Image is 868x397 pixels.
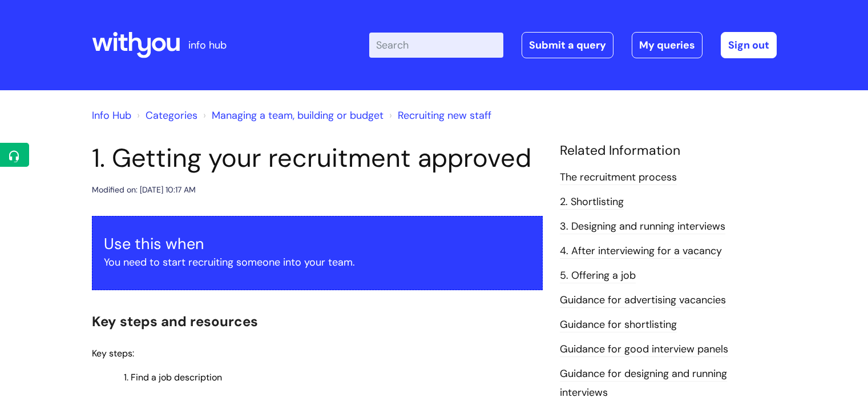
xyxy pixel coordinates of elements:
[721,32,777,58] a: Sign out
[560,244,722,259] a: 4. After interviewing for a vacancy
[92,347,134,359] span: Key steps:
[369,32,777,58] div: | -
[92,183,196,197] div: Modified on: [DATE] 10:17 AM
[134,106,197,125] li: Solution home
[560,318,677,332] a: Guidance for shortlisting
[104,235,531,253] h3: Use this when
[386,106,491,125] li: Recruiting new staff
[188,36,227,54] p: info hub
[200,106,383,125] li: Managing a team, building or budget
[92,109,131,122] a: Info Hub
[398,109,491,122] a: Recruiting new staff
[560,195,624,210] a: 2. Shortlisting
[560,219,725,234] a: 3. Designing and running interviews
[522,32,613,58] a: Submit a query
[632,32,703,58] a: My queries
[104,253,531,271] p: You need to start recruiting someone into your team.
[560,342,728,357] a: Guidance for good interview panels
[560,143,777,159] h4: Related Information
[369,33,503,58] input: Search
[560,268,636,283] a: 5. Offering a job
[131,371,222,383] span: Find a job description
[560,293,726,308] a: Guidance for advertising vacancies
[92,143,543,174] h1: 1. Getting your recruitment approved
[212,109,383,122] a: Managing a team, building or budget
[146,109,197,122] a: Categories
[92,312,258,330] span: Key steps and resources
[560,170,677,185] a: The recruitment process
